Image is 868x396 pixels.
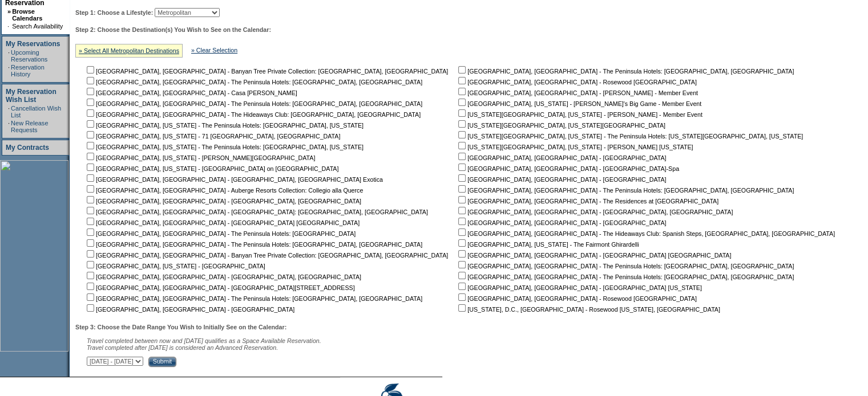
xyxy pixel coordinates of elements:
nobr: [GEOGRAPHIC_DATA], [GEOGRAPHIC_DATA] - Rosewood [GEOGRAPHIC_DATA] [456,79,696,85]
a: My Reservation Wish List [6,88,56,104]
nobr: Travel completed after [DATE] is considered an Advanced Reservation. [87,344,278,351]
nobr: [GEOGRAPHIC_DATA], [GEOGRAPHIC_DATA] - The Peninsula Hotels: [GEOGRAPHIC_DATA], [GEOGRAPHIC_DATA] [84,100,422,107]
td: · [8,105,10,119]
nobr: [GEOGRAPHIC_DATA], [GEOGRAPHIC_DATA] - Auberge Resorts Collection: Collegio alla Querce [84,187,363,194]
a: My Contracts [6,144,49,152]
nobr: [GEOGRAPHIC_DATA], [GEOGRAPHIC_DATA] - Banyan Tree Private Collection: [GEOGRAPHIC_DATA], [GEOGRA... [84,68,448,75]
b: » [7,8,11,15]
b: Step 2: Choose the Destination(s) You Wish to See on the Calendar: [75,26,271,33]
nobr: [GEOGRAPHIC_DATA], [GEOGRAPHIC_DATA] - [GEOGRAPHIC_DATA] [GEOGRAPHIC_DATA] [456,252,731,259]
input: Submit [148,357,176,367]
nobr: [GEOGRAPHIC_DATA], [GEOGRAPHIC_DATA] - [GEOGRAPHIC_DATA]: [GEOGRAPHIC_DATA], [GEOGRAPHIC_DATA] [84,209,428,215]
nobr: [GEOGRAPHIC_DATA], [GEOGRAPHIC_DATA] - [GEOGRAPHIC_DATA] [GEOGRAPHIC_DATA] [84,219,360,226]
b: Step 1: Choose a Lifestyle: [75,9,153,16]
nobr: [GEOGRAPHIC_DATA], [US_STATE] - The Peninsula Hotels: [GEOGRAPHIC_DATA], [US_STATE] [84,122,364,129]
a: Reservation History [11,64,45,77]
nobr: [GEOGRAPHIC_DATA], [GEOGRAPHIC_DATA] - The Peninsula Hotels: [GEOGRAPHIC_DATA], [GEOGRAPHIC_DATA] [456,273,794,280]
nobr: [GEOGRAPHIC_DATA], [GEOGRAPHIC_DATA] - Banyan Tree Private Collection: [GEOGRAPHIC_DATA], [GEOGRA... [84,252,448,259]
nobr: [GEOGRAPHIC_DATA], [GEOGRAPHIC_DATA] - [GEOGRAPHIC_DATA], [GEOGRAPHIC_DATA] [84,198,361,205]
nobr: [GEOGRAPHIC_DATA], [US_STATE] - The Peninsula Hotels: [GEOGRAPHIC_DATA], [US_STATE] [84,144,364,150]
a: Cancellation Wish List [11,105,61,119]
nobr: [GEOGRAPHIC_DATA], [US_STATE] - [GEOGRAPHIC_DATA] on [GEOGRAPHIC_DATA] [84,165,338,172]
nobr: [GEOGRAPHIC_DATA], [GEOGRAPHIC_DATA] - [GEOGRAPHIC_DATA] [84,306,294,313]
nobr: [GEOGRAPHIC_DATA], [GEOGRAPHIC_DATA] - [GEOGRAPHIC_DATA], [GEOGRAPHIC_DATA] [84,273,361,280]
nobr: [US_STATE][GEOGRAPHIC_DATA], [US_STATE][GEOGRAPHIC_DATA] [456,122,665,129]
td: · [8,64,10,77]
nobr: [GEOGRAPHIC_DATA], [GEOGRAPHIC_DATA] - The Peninsula Hotels: [GEOGRAPHIC_DATA], [GEOGRAPHIC_DATA] [84,79,422,85]
nobr: [GEOGRAPHIC_DATA], [GEOGRAPHIC_DATA] - [GEOGRAPHIC_DATA] [456,176,666,183]
nobr: [GEOGRAPHIC_DATA], [US_STATE] - 71 [GEOGRAPHIC_DATA], [GEOGRAPHIC_DATA] [84,133,340,140]
a: Upcoming Reservations [11,49,47,63]
nobr: [GEOGRAPHIC_DATA], [GEOGRAPHIC_DATA] - [PERSON_NAME] - Member Event [456,89,698,96]
nobr: [GEOGRAPHIC_DATA], [GEOGRAPHIC_DATA] - [GEOGRAPHIC_DATA] [456,219,666,226]
nobr: [GEOGRAPHIC_DATA], [GEOGRAPHIC_DATA] - [GEOGRAPHIC_DATA], [GEOGRAPHIC_DATA] Exotica [84,176,383,183]
a: New Release Requests [11,120,48,133]
nobr: [GEOGRAPHIC_DATA], [GEOGRAPHIC_DATA] - The Hideaways Club: Spanish Steps, [GEOGRAPHIC_DATA], [GEO... [456,230,835,237]
td: · [7,23,11,30]
nobr: [US_STATE][GEOGRAPHIC_DATA], [US_STATE] - [PERSON_NAME] [US_STATE] [456,144,693,150]
nobr: [GEOGRAPHIC_DATA], [GEOGRAPHIC_DATA] - The Peninsula Hotels: [GEOGRAPHIC_DATA], [GEOGRAPHIC_DATA] [84,295,422,302]
nobr: [GEOGRAPHIC_DATA], [GEOGRAPHIC_DATA] - The Peninsula Hotels: [GEOGRAPHIC_DATA], [GEOGRAPHIC_DATA] [84,241,422,248]
nobr: [US_STATE][GEOGRAPHIC_DATA], [US_STATE] - The Peninsula Hotels: [US_STATE][GEOGRAPHIC_DATA], [US_... [456,133,803,140]
nobr: [GEOGRAPHIC_DATA], [GEOGRAPHIC_DATA] - [GEOGRAPHIC_DATA][STREET_ADDRESS] [84,284,355,291]
nobr: [US_STATE][GEOGRAPHIC_DATA], [US_STATE] - [PERSON_NAME] - Member Event [456,111,703,118]
nobr: [GEOGRAPHIC_DATA], [GEOGRAPHIC_DATA] - The Hideaways Club: [GEOGRAPHIC_DATA], [GEOGRAPHIC_DATA] [84,111,421,118]
nobr: [GEOGRAPHIC_DATA], [GEOGRAPHIC_DATA] - [GEOGRAPHIC_DATA], [GEOGRAPHIC_DATA] [456,209,733,215]
a: Search Availability [12,23,63,30]
b: Step 3: Choose the Date Range You Wish to Initially See on the Calendar: [75,324,286,330]
nobr: [GEOGRAPHIC_DATA], [GEOGRAPHIC_DATA] - [GEOGRAPHIC_DATA]-Spa [456,165,679,172]
nobr: [GEOGRAPHIC_DATA], [US_STATE] - [PERSON_NAME]'s Big Game - Member Event [456,100,701,107]
nobr: [GEOGRAPHIC_DATA], [GEOGRAPHIC_DATA] - Casa [PERSON_NAME] [84,89,297,96]
nobr: [GEOGRAPHIC_DATA], [GEOGRAPHIC_DATA] - [GEOGRAPHIC_DATA] [456,154,666,161]
span: Travel completed between now and [DATE] qualifies as a Space Available Reservation. [87,337,321,344]
nobr: [GEOGRAPHIC_DATA], [GEOGRAPHIC_DATA] - The Peninsula Hotels: [GEOGRAPHIC_DATA], [GEOGRAPHIC_DATA] [456,187,794,194]
nobr: [GEOGRAPHIC_DATA], [GEOGRAPHIC_DATA] - The Residences at [GEOGRAPHIC_DATA] [456,198,718,205]
nobr: [GEOGRAPHIC_DATA], [GEOGRAPHIC_DATA] - [GEOGRAPHIC_DATA] [US_STATE] [456,284,702,291]
a: » Select All Metropolitan Destinations [79,47,179,54]
nobr: [GEOGRAPHIC_DATA], [GEOGRAPHIC_DATA] - The Peninsula Hotels: [GEOGRAPHIC_DATA], [GEOGRAPHIC_DATA] [456,263,794,270]
nobr: [GEOGRAPHIC_DATA], [GEOGRAPHIC_DATA] - The Peninsula Hotels: [GEOGRAPHIC_DATA] [84,230,356,237]
a: Browse Calendars [12,8,42,22]
nobr: [GEOGRAPHIC_DATA], [GEOGRAPHIC_DATA] - Rosewood [GEOGRAPHIC_DATA] [456,295,696,302]
a: My Reservations [6,40,60,48]
td: · [8,49,10,63]
a: » Clear Selection [191,47,237,54]
nobr: [GEOGRAPHIC_DATA], [US_STATE] - The Fairmont Ghirardelli [456,241,639,248]
nobr: [GEOGRAPHIC_DATA], [GEOGRAPHIC_DATA] - The Peninsula Hotels: [GEOGRAPHIC_DATA], [GEOGRAPHIC_DATA] [456,68,794,75]
td: · [8,120,10,133]
nobr: [GEOGRAPHIC_DATA], [US_STATE] - [PERSON_NAME][GEOGRAPHIC_DATA] [84,154,315,161]
nobr: [US_STATE], D.C., [GEOGRAPHIC_DATA] - Rosewood [US_STATE], [GEOGRAPHIC_DATA] [456,306,720,313]
nobr: [GEOGRAPHIC_DATA], [US_STATE] - [GEOGRAPHIC_DATA] [84,263,265,270]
